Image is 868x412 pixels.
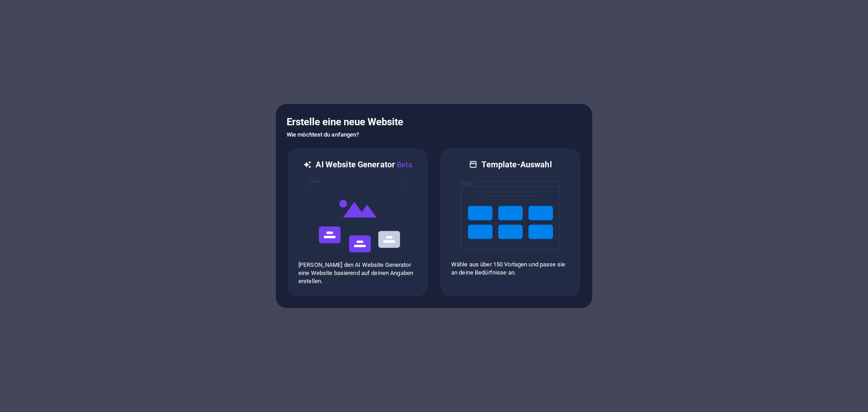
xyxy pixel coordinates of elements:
[287,115,581,129] h5: Erstelle eine neue Website
[481,159,552,170] h6: Template-Auswahl
[308,170,407,261] img: ai
[439,147,581,297] div: Template-AuswahlWähle aus über 150 Vorlagen und passe sie an deine Bedürfnisse an.
[316,159,412,170] h6: AI Website Generator
[287,147,429,297] div: AI Website GeneratorBetaai[PERSON_NAME] den AI Website Generator eine Website basierend auf deine...
[298,261,417,285] p: [PERSON_NAME] den AI Website Generator eine Website basierend auf deinen Angaben erstellen.
[395,161,412,169] span: Beta
[287,129,581,140] h6: Wie möchtest du anfangen?
[451,260,570,277] p: Wähle aus über 150 Vorlagen und passe sie an deine Bedürfnisse an.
